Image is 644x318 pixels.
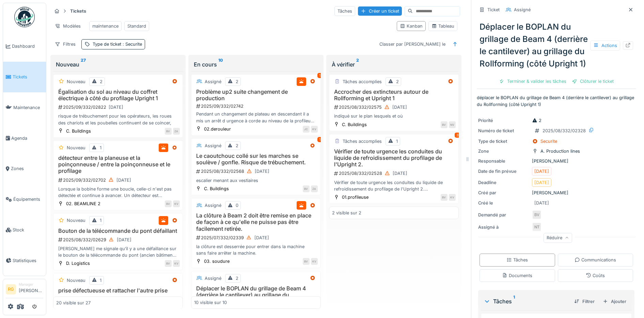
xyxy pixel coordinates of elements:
[195,233,318,242] div: 2025/07/332/02339
[342,194,368,200] div: 01.profileuse
[393,170,407,177] div: [DATE]
[311,126,318,133] div: KV
[205,275,221,282] div: Assigné
[165,200,172,207] div: BV
[478,179,529,186] div: Deadline
[478,127,529,134] div: Numéro de ticket
[236,202,238,209] div: 0
[116,177,131,183] div: [DATE]
[6,284,16,294] li: RG
[514,6,531,13] div: Assigné
[332,148,456,168] h3: Vérifier de toute urgence les conduites du liquide de refroidissement du profilage de l'Upright 2.
[478,138,529,145] div: Type de ticket
[19,282,43,287] div: Manager
[6,282,43,298] a: RG Manager[PERSON_NAME]
[194,111,318,124] div: Pendant un changement de plateau en descendant il a mis un arrêt d urgence à corde au niveau de l...
[194,177,318,184] div: escalier menant aux vestiaires
[13,104,43,111] span: Maintenance
[204,126,231,132] div: 02.derouleur
[194,285,318,305] h3: Déplacer le BOPLAN du grillage de Beam 4 (derrière le cantilever) au grillage du Rollforming (côt...
[3,123,46,153] a: Agenda
[3,92,46,123] a: Maintenance
[332,60,456,69] div: À vérifier
[441,121,447,128] div: BV
[455,133,460,138] div: 3
[67,78,85,85] div: Nouveau
[58,103,180,111] div: 2025/09/332/02822
[13,74,43,80] span: Tickets
[56,155,180,175] h3: détecteur entre la planeuse et la poinçonneuse / entre la poinçonneuse et le profilage
[478,190,634,196] div: [PERSON_NAME]
[534,200,549,206] div: [DATE]
[204,185,229,192] div: C. Buildings
[333,103,456,111] div: 2025/08/332/02575
[332,179,456,192] div: Vérifier de toute urgence les conduites du liquide de refroidissement du profilage de l'Upright 2...
[506,257,528,263] div: Tâches
[56,287,180,294] h3: prise défectueuse et rattacher l'autre prise
[173,200,180,207] div: KV
[317,137,322,142] div: 1
[56,113,180,126] div: risque de trébuchement pour les opérateurs, les roues des chariots et les poubelles continuent de...
[56,89,180,102] h3: Égalisation du sol au niveau du coffret électrique à côté du profilage Upright 1
[484,297,569,305] div: Tâches
[165,260,172,267] div: BV
[303,185,310,192] div: BV
[100,217,101,224] div: 1
[478,168,529,175] div: Date de fin prévue
[11,165,43,172] span: Zones
[11,135,43,141] span: Agenda
[431,23,454,29] div: Tableau
[532,117,541,124] div: 2
[396,78,399,85] div: 2
[194,243,318,256] div: la clôture est desserrée pour entrer dans la machine sans faire arrêter la machine.
[303,258,310,265] div: BV
[56,60,180,69] div: Nouveau
[586,272,605,279] div: Coûts
[195,103,318,109] div: 2025/09/332/02742
[52,39,79,49] div: Filtres
[56,245,180,258] div: [PERSON_NAME] me signale qu’il y a une défaillance sur le bouton de la télécommande du pont (anci...
[12,43,43,49] span: Dashboard
[218,60,223,69] sup: 10
[109,104,123,110] div: [DATE]
[3,184,46,215] a: Équipements
[343,78,382,85] div: Tâches accomplies
[66,128,91,134] div: C. Buildings
[477,18,636,73] div: Déplacer le BOPLAN du grillage de Beam 4 (derrière le cantilever) au grillage du Rollforming (côt...
[590,41,620,50] div: Actions
[121,42,142,47] span: : Securite
[117,237,131,243] div: [DATE]
[513,297,515,305] sup: 1
[400,23,423,29] div: Kanban
[571,297,597,306] div: Filtrer
[100,145,101,151] div: 1
[19,282,43,297] li: [PERSON_NAME]
[100,277,101,284] div: 1
[532,222,541,232] div: NT
[3,153,46,184] a: Zones
[254,234,269,241] div: [DATE]
[3,31,46,62] a: Dashboard
[56,186,180,199] div: Lorsque la bobine forme une boucle, celle-ci n'est pas détectée et continue à avancer. Un détecte...
[600,297,629,306] div: Ajouter
[449,121,456,128] div: NV
[534,179,549,186] div: [DATE]
[194,60,318,69] div: En cours
[540,138,557,145] div: Securite
[92,23,119,29] div: maintenance
[478,117,529,124] div: Priorité
[333,169,456,178] div: 2025/08/332/02528
[255,168,269,175] div: [DATE]
[3,245,46,276] a: Statistiques
[496,77,569,86] div: Terminer & valider les tâches
[332,210,361,216] div: 2 visible sur 2
[3,62,46,92] a: Tickets
[236,275,238,282] div: 2
[58,236,180,244] div: 2025/08/332/02629
[332,89,456,102] h3: Accrocher des extincteurs autour de Rollforming et Upright 1
[303,126,310,133] div: JC
[3,215,46,245] a: Stock
[194,212,318,232] h3: La clôture à Beam 2 doit être remise en place de façon à ce qu'elle ne puisse pas être facilement...
[392,104,407,110] div: [DATE]
[194,89,318,102] h3: Problème up2 suite changement de production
